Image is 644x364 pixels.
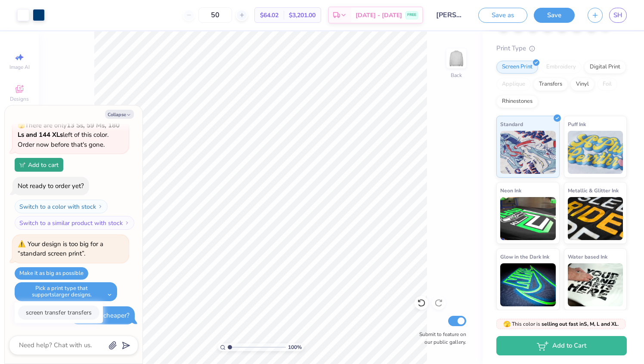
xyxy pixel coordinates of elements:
[568,263,623,306] img: Water based Ink
[597,78,617,91] div: Foil
[10,96,29,102] span: Designs
[15,267,88,280] button: Make it as big as possible
[18,121,25,130] span: 🫣
[500,120,523,129] span: Standard
[541,61,582,74] div: Embroidery
[500,263,556,306] img: Glow in the Dark Ink
[9,64,30,71] span: Image AI
[288,343,302,351] span: 100 %
[534,8,575,23] button: Save
[18,305,99,320] button: screen transfer transfers
[496,43,627,53] div: Print Type
[568,131,623,174] img: Puff Ink
[500,197,556,240] img: Neon Ink
[570,78,594,91] div: Vinyl
[448,50,465,67] img: Back
[260,11,279,20] span: $64.02
[356,11,402,20] span: [DATE] - [DATE]
[542,321,618,327] strong: selling out fast in S, M, L and XL
[15,282,117,301] button: Pick a print type that supportslarger designs.
[496,61,538,74] div: Screen Print
[533,78,568,91] div: Transfers
[568,186,619,195] span: Metallic & Glitter Ink
[198,7,232,23] input: – –
[415,330,466,346] label: Submit to feature on our public gallery.
[289,11,316,20] span: $3,201.00
[15,200,108,213] button: Switch to a color with stock
[496,78,531,91] div: Applique
[478,8,527,23] button: Save as
[19,162,25,167] img: Add to cart
[15,158,63,172] button: Add to cart
[503,320,511,328] span: 🫣
[15,302,103,323] div: Pick a print type that supportslarger designs.
[568,120,586,129] span: Puff Ink
[503,320,619,328] span: This color is .
[407,12,416,18] span: FREE
[430,6,472,24] input: Untitled Design
[18,121,120,149] span: There are only left of this color. Order now before that's gone.
[105,110,134,119] button: Collapse
[18,182,84,190] div: Not ready to order yet?
[500,131,556,174] img: Standard
[584,61,626,74] div: Digital Print
[500,186,521,195] span: Neon Ink
[568,252,607,261] span: Water based Ink
[496,95,538,108] div: Rhinestones
[15,216,134,230] button: Switch to a similar product with stock
[18,240,103,258] div: Your design is too big for a “standard screen print”.
[496,336,627,355] button: Add to Cart
[568,197,623,240] img: Metallic & Glitter Ink
[500,252,549,261] span: Glow in the Dark Ink
[124,220,130,225] img: Switch to a similar product with stock
[451,71,462,79] div: Back
[98,204,103,209] img: Switch to a color with stock
[613,10,622,20] span: SH
[609,8,627,23] a: SH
